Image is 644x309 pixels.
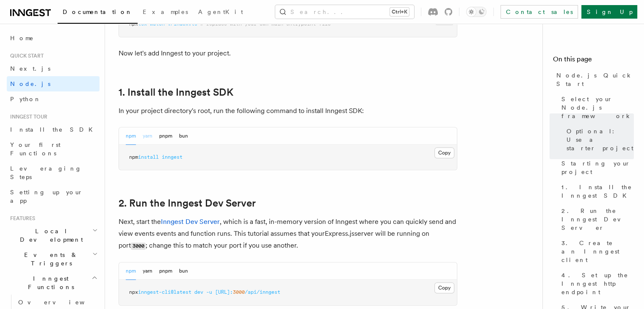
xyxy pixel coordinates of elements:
button: bun [179,262,188,280]
p: In your project directory's root, run the following command to install Inngest SDK: [119,105,457,117]
a: Starting your project [558,156,634,179]
span: Next.js [10,65,50,72]
a: 2. Run the Inngest Dev Server [558,203,634,235]
a: Your first Functions [7,137,100,161]
a: Next.js [7,61,100,76]
code: 3000 [131,243,146,250]
span: 3000 [233,289,245,295]
button: Inngest Functions [7,271,100,295]
span: inngest-cli@latest [138,289,191,295]
a: 1. Install the Inngest SDK [558,179,634,203]
span: Events & Triggers [7,251,92,268]
span: install [138,154,159,160]
a: Setting up your app [7,185,100,208]
a: Documentation [58,3,138,24]
span: Overview [18,299,105,306]
span: Node.js Quick Start [556,71,634,88]
span: Optional: Use a starter project [567,127,634,152]
a: Inngest Dev Server [161,218,220,226]
a: Select your Node.js framework [558,91,634,124]
span: Home [10,34,34,42]
a: Python [7,91,100,107]
span: Local Development [7,227,92,244]
span: AgentKit [198,8,243,15]
a: 2. Run the Inngest Dev Server [119,197,256,209]
span: Leveraging Steps [10,165,82,180]
span: /api/inngest [245,289,280,295]
a: Home [7,30,100,46]
button: npm [126,262,136,280]
span: Inngest Functions [7,274,91,291]
button: Search...Ctrl+K [275,5,414,19]
button: bun [179,127,188,145]
kbd: Ctrl+K [390,8,409,16]
button: yarn [143,262,152,280]
span: npm [129,154,138,160]
span: Setting up your app [10,189,83,204]
span: Quick start [7,52,44,59]
p: Next, start the , which is a fast, in-memory version of Inngest where you can quickly send and vi... [119,216,457,252]
span: Inngest tour [7,113,47,120]
a: 1. Install the Inngest SDK [119,86,233,98]
a: Sign Up [581,5,637,19]
button: npm [126,127,136,145]
span: 4. Set up the Inngest http endpoint [561,271,634,296]
span: Install the SDK [10,126,98,133]
button: yarn [143,127,152,145]
span: 3. Create an Inngest client [561,239,634,264]
span: -u [206,289,212,295]
button: Local Development [7,223,100,247]
span: [URL]: [215,289,233,295]
span: Starting your project [561,159,634,176]
a: 4. Set up the Inngest http endpoint [558,268,634,300]
span: Python [10,96,41,102]
a: Leveraging Steps [7,161,100,185]
button: Copy [434,282,454,293]
a: 3. Create an Inngest client [558,235,634,268]
span: 1. Install the Inngest SDK [561,183,634,200]
span: 2. Run the Inngest Dev Server [561,207,634,232]
button: Events & Triggers [7,247,100,271]
span: Documentation [63,8,133,15]
span: inngest [162,154,182,160]
a: Examples [138,3,193,23]
a: Install the SDK [7,122,100,137]
button: pnpm [159,262,172,280]
a: Contact sales [500,5,578,19]
a: Node.js [7,76,100,91]
a: Optional: Use a starter project [563,124,634,156]
span: Examples [143,8,188,15]
span: dev [194,289,203,295]
span: Node.js [10,80,50,87]
a: AgentKit [193,3,248,23]
button: Toggle dark mode [466,7,486,17]
p: Now let's add Inngest to your project. [119,47,457,59]
button: Copy [434,147,454,158]
span: npx [129,289,138,295]
span: Features [7,215,35,222]
span: Your first Functions [10,141,61,157]
button: pnpm [159,127,172,145]
span: Select your Node.js framework [561,95,634,120]
h4: On this page [553,54,634,68]
a: Node.js Quick Start [553,68,634,91]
